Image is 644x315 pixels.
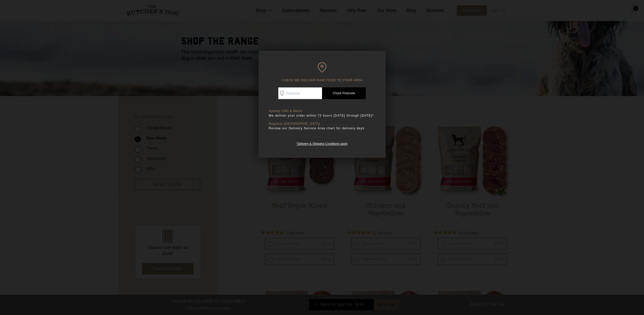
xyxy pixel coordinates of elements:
[269,113,375,118] p: We deliver your order within 72 hours [DATE] through [DATE]*
[269,126,375,131] p: Review our Delivery Service Area chart for delivery days
[322,87,366,99] a: Check Postcode
[269,62,375,82] h6: CHECK WE DELIVER RAW FOOD TO YOUR AREA
[269,109,375,113] p: Sydney CBD & Metro
[269,122,375,126] p: Regional [GEOGRAPHIC_DATA]
[296,141,347,146] a: *Delivery & Shipping Conditions apply
[278,87,322,99] input: Postcode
